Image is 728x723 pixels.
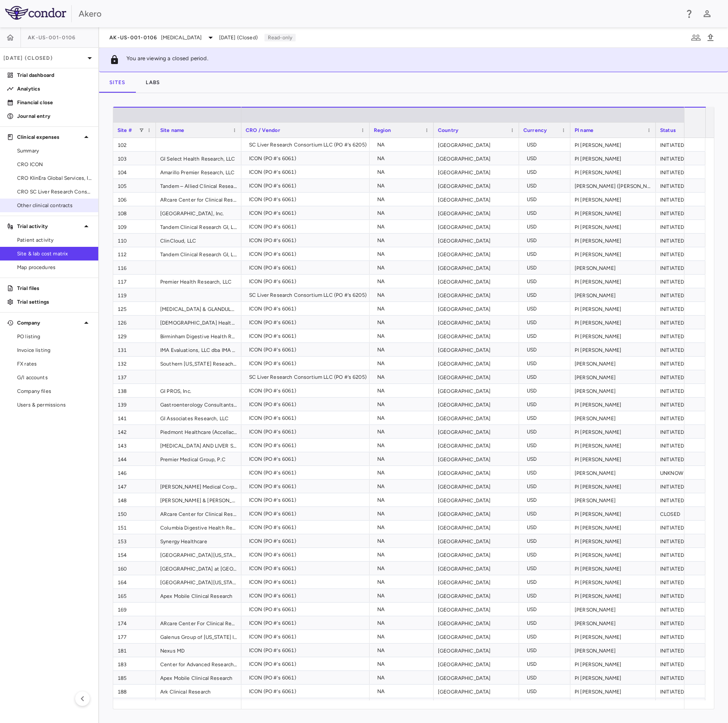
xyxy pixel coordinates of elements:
div: Gastroenterology Consultants of [GEOGRAPHIC_DATA][US_STATE] [156,398,241,411]
span: PO listing [17,333,91,340]
div: PI [PERSON_NAME] [570,329,656,342]
div: [GEOGRAPHIC_DATA] [434,548,519,561]
span: [MEDICAL_DATA] [161,34,202,41]
div: [GEOGRAPHIC_DATA] [434,685,519,698]
div: PI [PERSON_NAME] [570,316,656,329]
div: ICON (PO #'s 6061) [249,234,365,247]
div: [GEOGRAPHIC_DATA] [434,206,519,220]
div: [PERSON_NAME] [570,261,656,274]
div: Apex Mobile Clinical Research [156,589,241,602]
div: Nexus MD [156,644,241,657]
div: NA [377,152,429,165]
div: PI [PERSON_NAME] [570,275,656,288]
div: NA [377,302,429,316]
div: NA [377,275,429,288]
div: [GEOGRAPHIC_DATA] [434,234,519,247]
div: PI [PERSON_NAME] [570,165,656,179]
div: PI [PERSON_NAME] [570,657,656,670]
div: ICON (PO #'s 6061) [249,329,365,343]
p: Company [17,319,81,327]
div: PI [PERSON_NAME] [570,534,656,547]
span: Country [438,127,458,133]
button: Sites [99,72,135,93]
div: Piedmont Healthcare (Accellacare Limited) [156,425,241,438]
p: You are viewing a closed period. [126,55,208,65]
div: [DEMOGRAPHIC_DATA] Health System Clinical Research Institute [156,316,241,329]
div: PI [PERSON_NAME] [570,548,656,561]
span: Site name [160,127,184,133]
div: 109 [113,220,156,233]
div: [GEOGRAPHIC_DATA] [434,425,519,438]
div: NA [377,179,429,193]
div: 125 [113,302,156,315]
div: INITIATED [656,589,720,602]
div: 110 [113,234,156,247]
div: INITIATED [656,521,720,534]
div: INITIATED [656,534,720,547]
div: PI [PERSON_NAME] [570,398,656,411]
div: USD [527,275,566,288]
div: [GEOGRAPHIC_DATA] [434,152,519,165]
div: USD [527,357,566,370]
div: INITIATED [656,698,720,711]
div: [PERSON_NAME] [570,411,656,424]
div: NA [377,329,429,343]
div: PI [PERSON_NAME] [570,480,656,493]
div: NA [377,234,429,247]
div: PI [PERSON_NAME] [570,575,656,588]
div: 143 [113,439,156,452]
div: [GEOGRAPHIC_DATA] [434,302,519,315]
p: Journal entry [17,112,91,120]
div: NA [377,247,429,261]
div: 154 [113,548,156,561]
div: 112 [113,247,156,261]
div: 116 [113,261,156,274]
div: 148 [113,493,156,506]
div: NA [377,316,429,329]
div: INITIATED [656,165,720,179]
div: 132 [113,357,156,370]
div: [GEOGRAPHIC_DATA] [434,165,519,179]
div: INITIATED [656,575,720,588]
div: GI Select Health Research, LLC [156,152,241,165]
div: ICON (PO #'s 6061) [249,220,365,234]
div: PI [PERSON_NAME] [570,343,656,356]
span: AK-US-001-0106 [28,34,76,41]
div: ICON (PO #'s 6061) [249,343,365,357]
div: USD [527,206,566,220]
div: NA [377,220,429,234]
div: SC Liver Research Consortium LLC (PO #'s 6205) [249,288,367,302]
div: INITIATED [656,152,720,165]
div: INITIATED [656,138,720,151]
div: INITIATED [656,343,720,356]
div: [PERSON_NAME] [570,288,656,301]
span: [DATE] (Closed) [219,34,258,41]
div: [GEOGRAPHIC_DATA] [434,275,519,288]
div: PI [PERSON_NAME] [570,589,656,602]
div: ARcare Center For Clinical Research LLC [156,616,241,629]
div: 183 [113,657,156,670]
div: 139 [113,398,156,411]
div: ICON (PO #'s 6061) [249,152,365,165]
div: ICON (PO #'s 6061) [249,206,365,220]
div: 117 [113,275,156,288]
span: PI name [575,127,593,133]
div: 164 [113,575,156,588]
div: USD [527,234,566,247]
div: [GEOGRAPHIC_DATA] [434,370,519,383]
div: Center for Advanced Research & Education, LLC [156,657,241,670]
span: Invoice listing [17,346,91,354]
div: Tandem Clinical Research GI, LLC [156,220,241,233]
div: 150 [113,507,156,520]
p: Financial close [17,99,91,106]
div: [GEOGRAPHIC_DATA] [434,193,519,206]
div: [GEOGRAPHIC_DATA] [434,507,519,520]
div: USD [527,370,566,384]
div: INITIATED [656,603,720,616]
div: [PERSON_NAME] [570,698,656,711]
div: INITIATED [656,616,720,629]
div: UNKNOWN [656,466,720,479]
div: [GEOGRAPHIC_DATA] [434,698,519,711]
div: 146 [113,466,156,479]
div: USD [527,329,566,343]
